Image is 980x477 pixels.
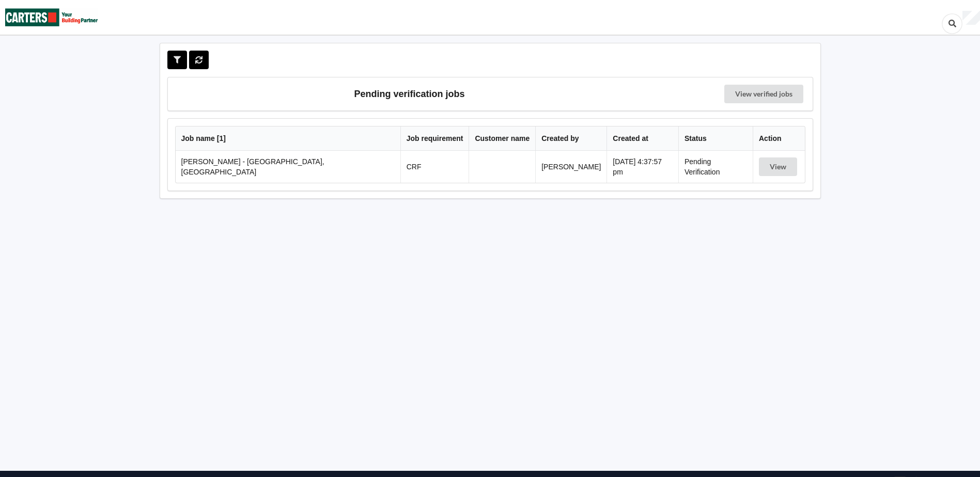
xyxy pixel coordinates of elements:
[606,151,678,183] td: [DATE] 4:37:57 pm
[724,85,803,103] a: View verified jobs
[5,1,98,34] img: Carters
[678,126,753,151] th: Status
[469,126,535,151] th: Customer name
[400,151,469,183] td: CRF
[759,163,799,171] a: View
[176,151,400,183] td: [PERSON_NAME] - [GEOGRAPHIC_DATA], [GEOGRAPHIC_DATA]
[606,126,678,151] th: Created at
[535,151,606,183] td: [PERSON_NAME]
[962,11,980,25] div: User Profile
[678,151,753,183] td: Pending Verification
[753,126,805,151] th: Action
[175,85,644,103] h3: Pending verification jobs
[400,126,469,151] th: Job requirement
[535,126,606,151] th: Created by
[759,157,797,176] button: View
[176,126,400,151] th: Job name [ 1 ]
